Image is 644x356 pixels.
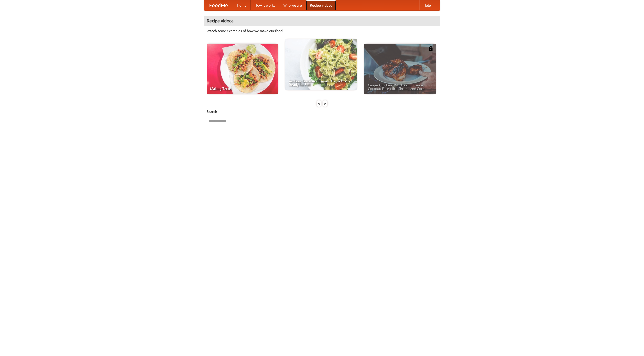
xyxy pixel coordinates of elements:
a: Who we are [279,0,306,10]
h5: Search [207,109,437,114]
a: Help [419,0,435,10]
a: Home [233,0,251,10]
a: Recipe videos [306,0,336,10]
a: How it works [251,0,279,10]
div: » [323,100,327,107]
span: An Easy, Summery Tomato Pasta That's Ready for Fall [289,79,353,86]
a: FoodMe [204,0,233,10]
p: Watch some examples of how we make our food! [207,28,437,33]
div: « [317,100,321,107]
a: Making Tacos [207,44,278,94]
img: 483408.png [428,46,433,51]
a: An Easy, Summery Tomato Pasta That's Ready for Fall [285,39,357,90]
h4: Recipe videos [204,16,440,26]
span: Making Tacos [210,87,274,90]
